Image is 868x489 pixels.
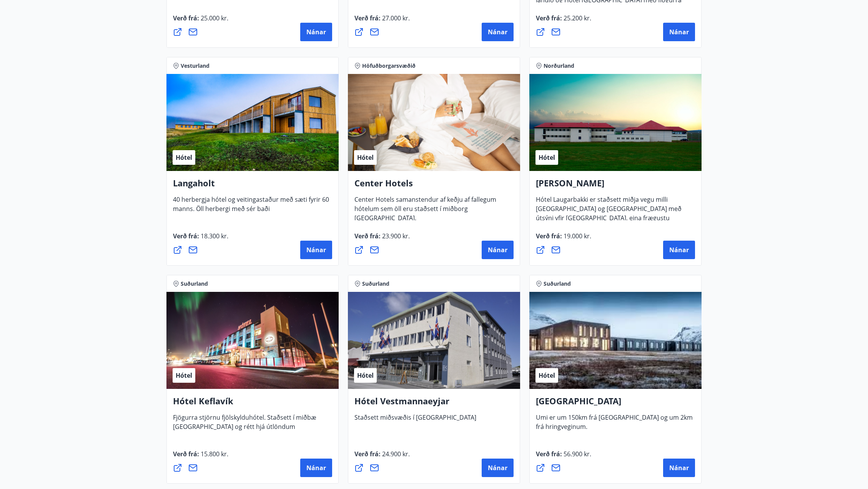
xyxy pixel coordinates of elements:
button: Nánar [300,23,332,41]
span: Umi er um 150km frá [GEOGRAPHIC_DATA] og um 2km frá hringveginum. [536,413,693,437]
h4: [PERSON_NAME] [536,177,695,195]
span: Hótel [539,153,555,162]
button: Nánar [663,459,695,477]
span: 18.300 kr. [199,232,228,240]
span: Höfuðborgarsvæðið [362,62,416,70]
span: Center Hotels samanstendur af keðju af fallegum hótelum sem öll eru staðsett í miðborg [GEOGRAPHI... [354,195,496,228]
span: 27.000 kr. [381,14,410,22]
button: Nánar [300,241,332,259]
span: Nánar [669,28,689,36]
button: Nánar [482,23,514,41]
span: Verð frá : [173,450,228,464]
span: Nánar [488,464,507,472]
h4: Hótel Vestmannaeyjar [354,395,514,413]
span: Suðurland [544,280,571,288]
span: 19.000 kr. [562,232,591,240]
span: Nánar [306,246,326,254]
span: Nánar [669,464,689,472]
span: Verð frá : [536,232,591,246]
span: Norðurland [544,62,574,70]
span: Verð frá : [536,450,591,464]
h4: Center Hotels [354,177,514,195]
span: Nánar [306,464,326,472]
span: Suðurland [181,280,208,288]
span: Verð frá : [536,14,591,28]
span: 25.000 kr. [199,14,228,22]
span: 24.900 kr. [381,450,410,458]
button: Nánar [663,241,695,259]
span: Hótel [357,153,374,162]
span: Fjögurra stjörnu fjölskylduhótel. Staðsett í miðbæ [GEOGRAPHIC_DATA] og rétt hjá útlöndum [173,413,316,437]
span: Verð frá : [354,14,410,28]
span: Nánar [306,28,326,36]
span: 40 herbergja hótel og veitingastaður með sæti fyrir 60 manns. Öll herbergi með sér baði [173,195,329,219]
span: Hótel [357,371,374,380]
span: Verð frá : [354,450,410,464]
span: Vesturland [181,62,210,70]
span: Hótel [539,371,555,380]
span: Hótel Laugarbakki er staðsett miðja vegu milli [GEOGRAPHIC_DATA] og [GEOGRAPHIC_DATA] með útsýni ... [536,195,682,238]
button: Nánar [663,23,695,41]
h4: Langaholt [173,177,332,195]
span: Staðsett miðsvæðis í [GEOGRAPHIC_DATA] [354,413,476,428]
span: 56.900 kr. [562,450,591,458]
span: Verð frá : [173,232,228,246]
span: Nánar [488,28,507,36]
button: Nánar [482,459,514,477]
button: Nánar [300,459,332,477]
span: Hótel [176,371,192,380]
h4: [GEOGRAPHIC_DATA] [536,395,695,413]
span: Hótel [176,153,192,162]
span: Nánar [669,246,689,254]
span: Verð frá : [173,14,228,28]
h4: Hótel Keflavík [173,395,332,413]
span: 23.900 kr. [381,232,410,240]
span: Nánar [488,246,507,254]
span: 25.200 kr. [562,14,591,22]
button: Nánar [482,241,514,259]
span: 15.800 kr. [199,450,228,458]
span: Verð frá : [354,232,410,246]
span: Suðurland [362,280,389,288]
